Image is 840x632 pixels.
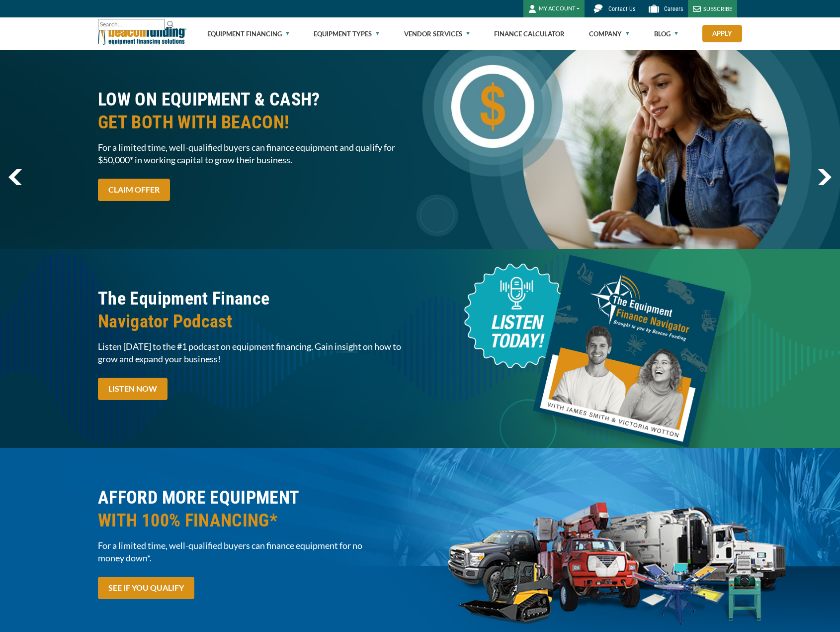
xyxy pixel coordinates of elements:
[8,169,22,185] img: Left Navigator
[98,340,414,365] span: Listen [DATE] to the #1 podcast on equipment financing. Gain insight on how to grow and expand yo...
[589,18,629,50] a: Company
[314,18,379,50] a: Equipment Types
[702,25,742,42] a: Apply
[98,486,414,532] h2: AFFORD MORE EQUIPMENT
[98,539,414,564] span: For a limited time, well-qualified buyers can finance equipment for no money down*.
[167,20,174,28] img: Search
[98,310,414,333] span: Navigator Podcast
[494,18,565,50] a: Finance Calculator
[98,19,165,30] input: Search
[818,169,832,185] img: Right Navigator
[98,378,168,400] a: LISTEN NOW
[98,141,414,166] span: For a limited time, well-qualified buyers can finance equipment and qualify for $50,000* in worki...
[404,18,470,50] a: Vendor Services
[8,169,22,185] a: previous
[608,5,635,12] span: Contact Us
[98,509,414,532] span: WITH 100% FINANCING*
[818,169,832,185] a: next
[98,111,414,134] span: GET BOTH WITH BEACON!
[98,88,414,134] h2: LOW ON EQUIPMENT & CASH?
[98,287,414,333] h2: The Equipment Finance
[155,21,163,29] a: Clear search text
[207,18,289,50] a: Equipment Financing
[664,5,683,12] span: Careers
[98,577,194,599] a: SEE IF YOU QUALIFY
[98,179,170,201] a: CLAIM OFFER
[98,17,186,50] img: Beacon Funding Corporation logo
[654,18,678,50] a: Blog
